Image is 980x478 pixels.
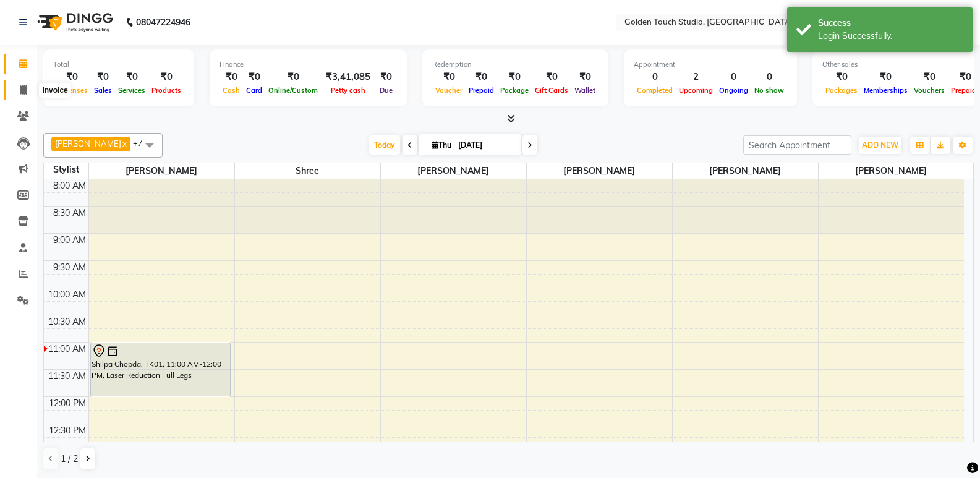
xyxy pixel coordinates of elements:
[46,424,88,437] div: 12:30 PM
[497,86,532,95] span: Package
[46,370,88,383] div: 11:30 AM
[136,5,190,40] b: 08047224946
[51,261,88,274] div: 9:30 AM
[466,70,497,84] div: ₹0
[861,70,911,84] div: ₹0
[51,207,88,220] div: 8:30 AM
[46,315,88,328] div: 10:30 AM
[822,70,861,84] div: ₹0
[219,86,243,95] span: Cash
[328,86,369,95] span: Petty cash
[265,70,321,84] div: ₹0
[51,234,88,247] div: 9:00 AM
[91,70,115,84] div: ₹0
[235,163,380,179] span: Shree
[53,70,91,84] div: ₹0
[32,5,116,40] img: logo
[115,70,148,84] div: ₹0
[862,140,898,150] span: ADD NEW
[381,163,526,179] span: [PERSON_NAME]
[911,86,948,95] span: Vouchers
[454,136,516,155] input: 2025-09-04
[676,86,716,95] span: Upcoming
[46,397,88,410] div: 12:00 PM
[243,86,265,95] span: Card
[219,59,397,70] div: Finance
[428,140,454,150] span: Thu
[148,70,184,84] div: ₹0
[527,163,672,179] span: [PERSON_NAME]
[673,163,818,179] span: [PERSON_NAME]
[716,86,751,95] span: Ongoing
[676,70,716,84] div: 2
[51,179,88,192] div: 8:00 AM
[375,70,397,84] div: ₹0
[819,163,965,179] span: [PERSON_NAME]
[634,70,676,84] div: 0
[265,86,321,95] span: Online/Custom
[369,135,400,155] span: Today
[532,86,571,95] span: Gift Cards
[121,139,127,148] a: x
[716,70,751,84] div: 0
[861,86,911,95] span: Memberships
[466,86,497,95] span: Prepaid
[91,343,230,396] div: Shilpa Chopda, TK01, 11:00 AM-12:00 PM, Laser Reduction Full Legs
[61,453,78,466] span: 1 / 2
[91,86,115,95] span: Sales
[818,17,963,30] div: Success
[634,59,787,70] div: Appointment
[133,138,152,148] span: +7
[859,137,901,154] button: ADD NEW
[432,59,599,70] div: Redemption
[219,70,243,84] div: ₹0
[432,70,466,84] div: ₹0
[89,163,234,179] span: [PERSON_NAME]
[115,86,148,95] span: Services
[321,70,375,84] div: ₹3,41,085
[46,343,88,356] div: 11:00 AM
[148,86,184,95] span: Products
[634,86,676,95] span: Completed
[911,70,948,84] div: ₹0
[822,86,861,95] span: Packages
[751,86,787,95] span: No show
[243,70,265,84] div: ₹0
[818,30,963,43] div: Login Successfully.
[497,70,532,84] div: ₹0
[751,70,787,84] div: 0
[39,83,70,98] div: Invoice
[571,70,599,84] div: ₹0
[55,139,121,148] span: [PERSON_NAME]
[432,86,466,95] span: Voucher
[377,86,396,95] span: Due
[53,59,184,70] div: Total
[46,288,88,301] div: 10:00 AM
[44,163,88,176] div: Stylist
[532,70,571,84] div: ₹0
[743,135,851,155] input: Search Appointment
[571,86,599,95] span: Wallet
